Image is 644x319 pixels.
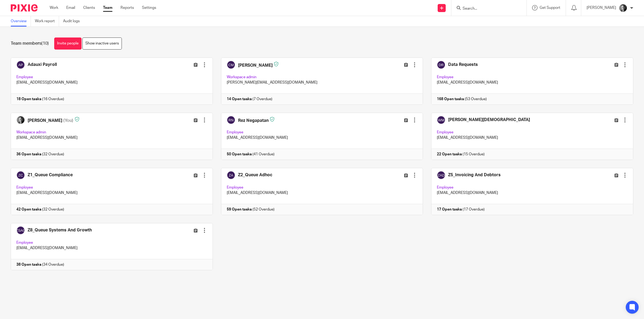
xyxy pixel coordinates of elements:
[11,16,31,27] a: Overview
[540,6,560,10] span: Get Support
[83,5,95,10] a: Clients
[41,41,49,46] span: (10)
[462,6,510,11] input: Search
[54,37,82,50] a: Invite people
[66,5,75,10] a: Email
[35,16,59,27] a: Work report
[50,5,58,10] a: Work
[103,5,112,10] a: Team
[11,4,38,12] img: Pixie
[63,16,84,27] a: Audit logs
[142,5,156,10] a: Settings
[11,41,49,46] h1: Team members
[587,5,616,10] p: [PERSON_NAME]
[619,4,627,12] img: DSC_9061-3.jpg
[82,37,122,50] a: Show inactive users
[120,5,134,10] a: Reports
